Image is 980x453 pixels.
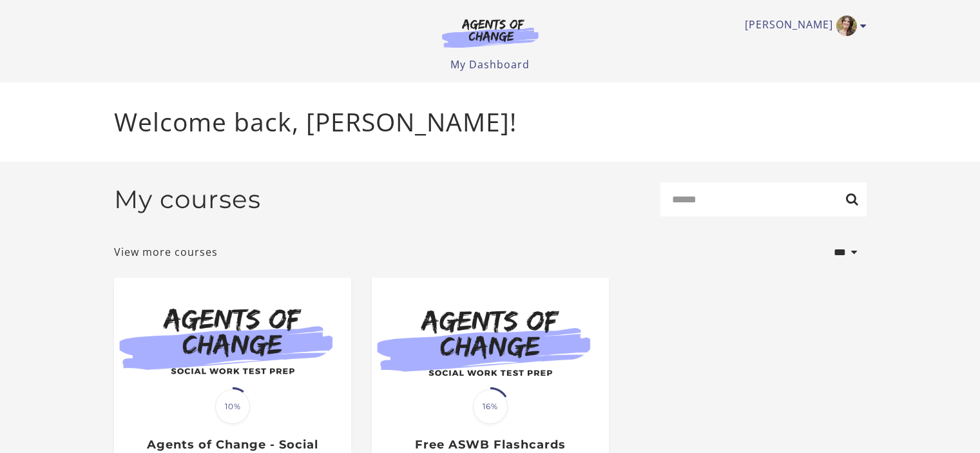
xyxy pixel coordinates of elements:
[114,103,867,141] p: Welcome back, [PERSON_NAME]!
[473,389,508,424] span: 16%
[114,184,261,215] h2: My courses
[385,438,595,452] h3: Free ASWB Flashcards
[428,18,552,48] img: Agents of Change Logo
[745,15,860,36] a: Toggle menu
[450,57,530,72] a: My Dashboard
[215,389,250,424] span: 10%
[114,244,218,260] a: View more courses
